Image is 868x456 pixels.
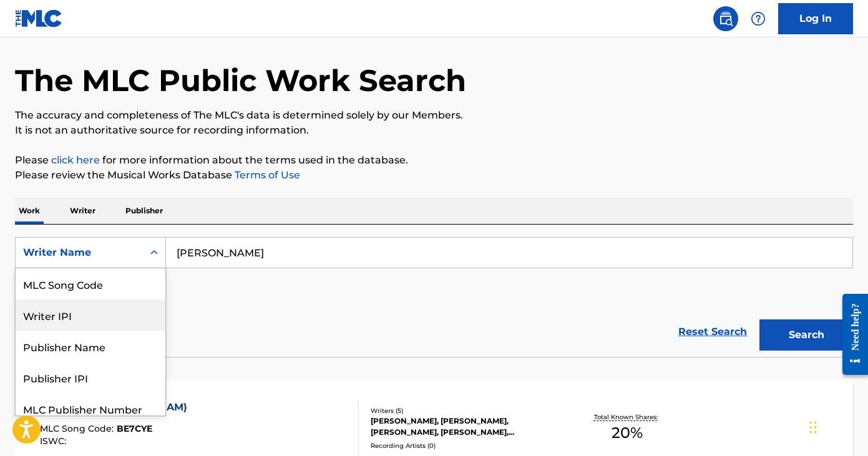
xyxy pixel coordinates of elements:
div: [PERSON_NAME], [PERSON_NAME], [PERSON_NAME], [PERSON_NAME], [PERSON_NAME] [371,415,558,438]
a: Terms of Use [232,169,300,181]
div: MLC Song Code [16,268,165,299]
img: search [718,11,733,26]
iframe: Chat Widget [806,396,868,456]
h1: The MLC Public Work Search [15,62,466,99]
div: MLC Publisher Number [16,393,165,424]
a: Public Search [713,6,738,31]
p: Please for more information about the terms used in the database. [15,153,853,168]
a: Log In [778,3,853,34]
div: Publisher IPI [16,362,165,393]
img: MLC Logo [15,9,63,27]
p: Total Known Shares: [594,412,661,422]
div: Writer IPI [16,299,165,331]
iframe: Resource Center [833,284,868,384]
span: 20 % [612,422,643,444]
p: Please review the Musical Works Database [15,168,853,183]
img: help [751,11,766,26]
button: Search [759,319,853,351]
div: Writers ( 5 ) [371,406,558,415]
p: Publisher [122,198,167,224]
div: Publisher Name [16,331,165,362]
a: click here [51,154,100,166]
div: Drag [809,409,817,446]
a: Reset Search [672,318,753,346]
span: ISWC : [40,435,69,447]
div: Writer Name [23,245,135,260]
span: MLC Song Code : [40,423,117,434]
span: BE7CYE [117,423,152,434]
p: The accuracy and completeness of The MLC's data is determined solely by our Members. [15,108,853,123]
div: Help [746,6,771,31]
p: Writer [66,198,99,224]
div: Recording Artists ( 0 ) [371,441,558,450]
p: It is not an authoritative source for recording information. [15,123,853,138]
p: Work [15,198,44,224]
form: Search Form [15,237,853,357]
